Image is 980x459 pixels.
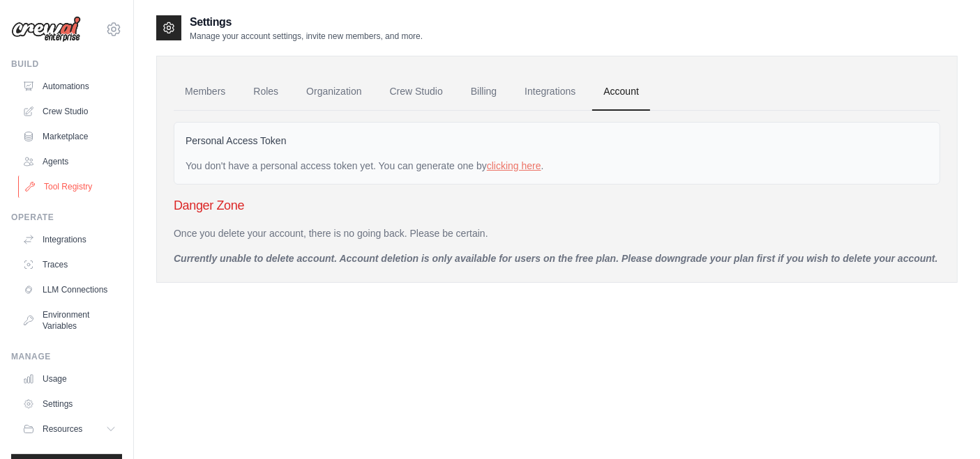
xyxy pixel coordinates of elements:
label: Personal Access Token [186,134,287,148]
div: Manage [11,351,122,362]
a: Integrations [17,228,122,251]
p: Once you delete your account, there is no going back. Please be certain. [174,226,940,240]
a: Account [592,73,650,111]
a: Tool Registry [18,176,123,198]
a: Traces [17,254,122,276]
a: Organization [295,73,372,111]
a: Marketplace [17,125,122,148]
button: Resources [17,418,122,440]
a: Crew Studio [379,73,454,111]
a: Usage [17,368,122,390]
div: Build [11,59,122,70]
a: LLM Connections [17,279,122,301]
a: Agents [17,150,122,173]
div: Operate [11,212,122,223]
p: Manage your account settings, invite new members, and more. [190,31,423,42]
a: Billing [460,73,508,111]
a: clicking here [487,160,541,171]
a: Automations [17,75,122,98]
a: Crew Studio [17,100,122,123]
div: You don't have a personal access token yet. You can generate one by . [186,159,928,173]
span: Resources [43,423,82,435]
a: Members [174,73,236,111]
h2: Settings [190,14,423,31]
a: Integrations [513,73,587,111]
p: Currently unable to delete account. Account deletion is only available for users on the free plan... [174,251,940,265]
h3: Danger Zone [174,196,940,215]
img: Logo [11,16,81,42]
a: Roles [242,73,289,111]
a: Settings [17,393,122,415]
a: Environment Variables [17,304,122,337]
